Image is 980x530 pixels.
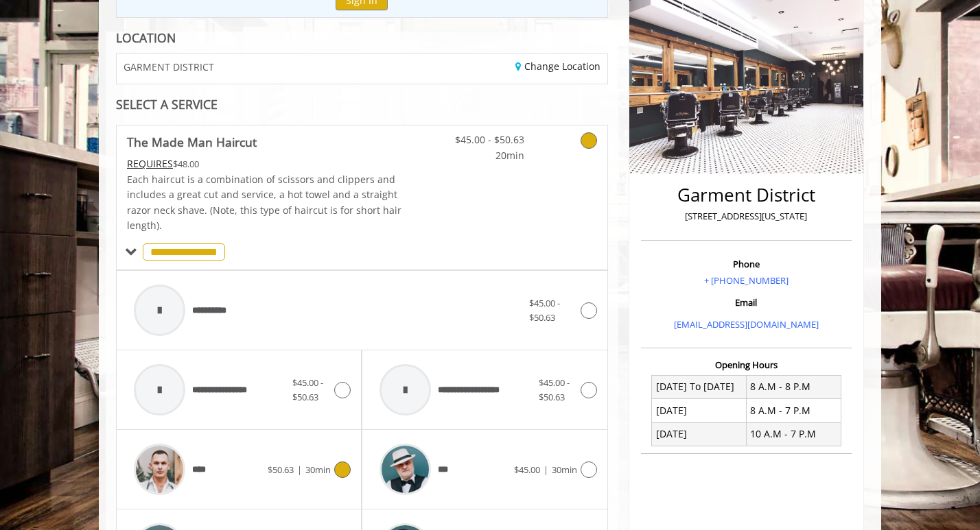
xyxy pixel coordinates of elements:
div: SELECT A SERVICE [116,98,608,111]
b: The Made Man Haircut [127,132,257,152]
a: [EMAIL_ADDRESS][DOMAIN_NAME] [674,318,819,330]
h3: Phone [644,259,848,269]
span: Each haircut is a combination of scissors and clippers and includes a great cut and service, a ho... [127,173,401,232]
td: [DATE] [652,422,747,446]
span: $45.00 - $50.63 [443,132,524,147]
td: 10 A.M - 7 P.M [746,422,841,446]
span: $45.00 - $50.63 [292,376,323,403]
h2: Garment District [644,185,848,205]
span: 30min [552,463,577,476]
td: [DATE] [652,399,747,422]
span: $45.00 - $50.63 [529,297,560,324]
a: + [PHONE_NUMBER] [704,274,789,287]
span: This service needs some Advance to be paid before we block your appointment [127,157,173,170]
h3: Opening Hours [641,360,852,370]
span: 30min [305,463,331,476]
span: | [297,463,302,476]
span: 20min [443,148,524,163]
span: | [544,463,548,476]
div: $48.00 [127,156,403,171]
td: [DATE] To [DATE] [652,375,747,398]
a: Change Location [515,60,600,73]
p: [STREET_ADDRESS][US_STATE] [644,209,848,224]
span: $50.63 [268,463,294,476]
td: 8 A.M - 7 P.M [746,399,841,422]
span: $45.00 [514,463,540,476]
td: 8 A.M - 8 P.M [746,375,841,398]
b: LOCATION [116,29,176,46]
h3: Email [644,298,848,307]
span: GARMENT DISTRICT [124,62,214,72]
span: $45.00 - $50.63 [539,376,570,403]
